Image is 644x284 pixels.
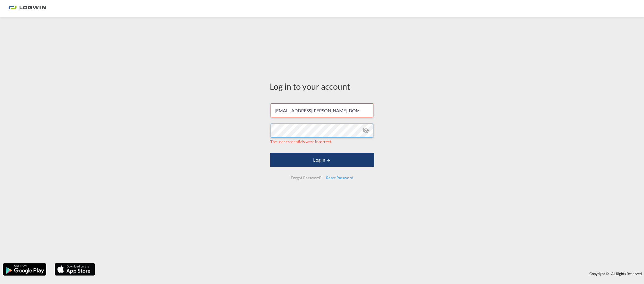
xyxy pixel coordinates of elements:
[324,173,356,183] div: Reset Password
[8,2,46,15] img: 2761ae10d95411efa20a1f5e0282d2d7.png
[270,153,374,167] button: LOGIN
[271,103,373,117] input: Enter email/phone number
[363,127,370,134] md-icon: icon-eye-off
[270,80,374,92] div: Log in to your account
[98,269,644,278] div: Copyright © . All Rights Reserved
[271,139,332,144] span: The user credentials were incorrect.
[54,263,96,276] img: apple.png
[2,263,47,276] img: google.png
[288,173,324,183] div: Forgot Password?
